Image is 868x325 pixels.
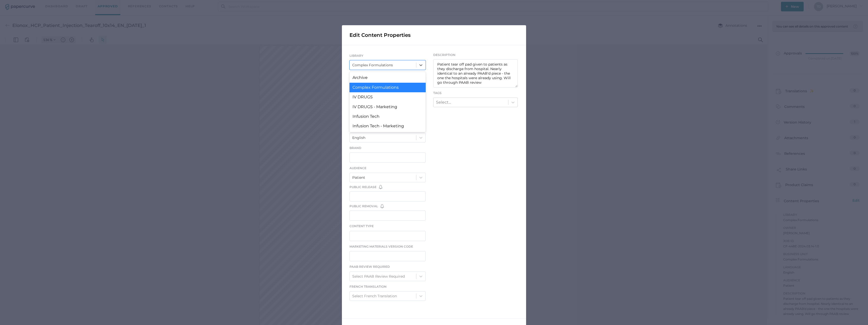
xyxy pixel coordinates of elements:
[352,273,405,279] div: Select PAAB Review Required
[59,1,67,8] button: Zoom out
[50,1,59,8] button: Zoom Controls
[352,293,397,299] div: Select French Translation
[349,166,366,170] span: Audience
[349,204,378,209] span: Public Removal
[349,285,387,288] span: French Translation
[349,245,413,248] span: Marketing Materials Version Code
[352,175,365,180] div: Patient
[433,91,442,95] span: Tags
[349,265,390,269] span: PAAB Review Required
[756,1,765,9] button: Search
[50,3,52,7] span: %
[349,83,426,92] div: Complex Formulations
[42,2,50,7] input: Set zoom
[349,92,426,102] div: IV DRUGS
[23,1,31,9] button: View Controls
[342,25,526,45] div: Edit Content Properties
[25,2,29,7] img: default-viewcontrols.svg
[379,185,382,189] img: bell-default.8986a8bf.svg
[69,2,74,7] img: default-plus.svg
[349,146,361,150] span: Brand
[433,59,518,87] textarea: Patient tear off pad given to patients as they discharge from hospital. Nearly identical to an al...
[758,2,763,7] img: default-magnifying-glass.svg
[352,135,365,140] div: English
[89,2,94,7] img: default-pan.svg
[349,185,376,189] span: Public Release
[100,2,105,7] img: default-select.svg
[12,1,20,9] button: Panel
[88,1,96,9] button: Pan
[349,112,426,121] div: Infusion Tech
[381,204,384,208] img: bell-default.8986a8bf.svg
[352,62,393,68] div: Complex Formulations
[433,53,518,57] span: Description
[436,100,451,105] div: Select...
[14,2,18,7] img: default-leftsidepanel.svg
[349,73,426,82] div: Archive
[349,224,374,228] span: Content Type
[68,1,76,8] button: Zoom in
[61,2,65,7] img: default-minus.svg
[349,102,426,112] div: IV DRUGS - Marketing
[99,1,107,9] button: Select
[349,54,363,57] span: LIBRARY
[53,4,56,6] img: chevron.svg
[349,121,426,131] div: Infusion Tech - Marketing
